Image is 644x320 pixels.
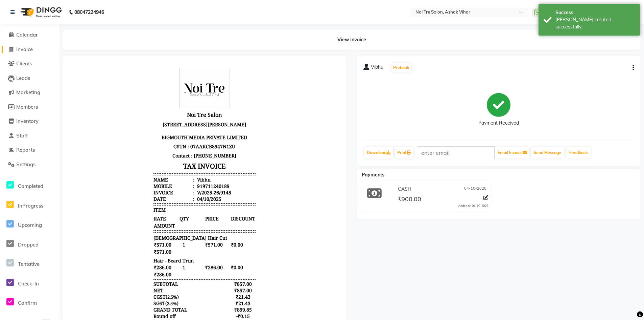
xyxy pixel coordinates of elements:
[84,251,106,257] div: Round off
[126,133,152,140] div: 04/10/2025
[16,132,28,139] span: Staff
[124,133,125,140] span: :
[567,147,591,158] a: Feedback
[84,276,186,282] div: Generated By : at 04/10/2025
[478,120,519,127] div: Payment Received
[136,201,161,209] span: ₹286.00
[84,160,109,167] span: AMOUNT
[126,121,160,127] div: 919711240189
[84,244,118,251] div: GRAND TOTAL
[124,121,125,127] span: :
[110,179,135,186] span: 1
[2,161,57,169] a: Settings
[110,5,161,46] img: file_1691042031816.jpeg
[371,64,383,73] span: Vibhu
[124,127,125,133] span: :
[18,261,40,267] span: Tentative
[84,218,109,225] div: SUBTOTAL
[84,153,109,160] span: RATE
[84,172,158,179] span: [DEMOGRAPHIC_DATA] Hair Cut
[84,238,109,244] div: ( )
[136,153,161,160] span: PRICE
[391,63,411,72] button: Prebook
[126,114,141,121] div: Vibhu
[161,251,186,257] div: -₹0.15
[2,46,57,54] a: Invoice
[84,58,186,80] p: [STREET_ADDRESS][PERSON_NAME] BIGMOUTH MEDIA PRIVATE LIMITED
[2,31,57,39] a: Calendar
[2,89,57,97] a: Marketing
[16,46,33,52] span: Invoice
[16,147,35,153] span: Reports
[398,195,421,205] span: ₹900.00
[84,269,186,276] p: Please visit again !
[84,144,96,151] span: ITEM
[18,300,37,306] span: Confirm
[16,104,38,110] span: Members
[16,118,39,124] span: Inventory
[161,225,186,231] div: ₹857.00
[98,238,108,244] span: 2.5%
[84,98,186,110] h3: TAX INVOICE
[84,133,125,140] div: Date
[16,31,38,38] span: Calendar
[84,127,125,133] div: Invoice
[110,153,135,160] span: QTY
[18,183,43,189] span: Completed
[84,231,96,238] span: CGST
[84,114,125,121] div: Name
[16,60,32,67] span: Clients
[84,225,94,231] div: NET
[16,75,30,81] span: Leads
[84,179,109,186] span: ₹571.00
[161,238,186,244] div: ₹21.43
[2,132,57,140] a: Staff
[18,280,39,287] span: Check-In
[495,147,529,158] button: Email Invoice
[161,257,186,263] div: ₹900.00
[84,89,186,98] p: Contact : [PHONE_NUMBER]
[74,3,104,22] b: 08047224946
[398,186,411,193] span: CASH
[136,179,161,186] span: ₹571.00
[84,47,186,58] h3: Noi Tre Salon
[2,103,57,111] a: Members
[84,257,94,263] div: Paid
[84,121,125,127] div: Mobile
[124,114,125,121] span: :
[161,179,186,186] span: ₹0.00
[464,186,486,193] span: 04-10-2025
[458,204,488,208] div: Added on 04-10-2025
[2,60,57,68] a: Clients
[161,231,186,238] div: ₹21.43
[18,222,42,228] span: Upcoming
[84,201,109,209] span: ₹286.00
[84,238,96,244] span: SGST
[417,146,495,159] input: enter email
[18,241,39,248] span: Dropped
[395,147,413,158] a: Print
[364,147,393,158] a: Download
[555,9,635,16] div: Success
[531,147,564,158] button: Send Message
[84,209,109,216] span: ₹286.00
[18,202,43,209] span: InProgress
[16,89,40,95] span: Marketing
[126,127,162,133] div: V/2025-26/9145
[84,186,109,193] span: ₹571.00
[555,16,635,30] div: Bill created successfully.
[84,195,124,201] span: Hair - Beard Trim
[161,153,186,160] span: DISCOUNT
[110,201,135,209] span: 1
[84,80,186,89] p: GSTN : 07AAKCB8947N1ZU
[84,231,110,238] div: ( )
[161,201,186,209] span: ₹0.00
[16,161,35,168] span: Settings
[17,3,64,22] img: logo
[98,232,108,238] span: 2.5%
[2,74,57,82] a: Leads
[126,276,147,282] span: Manager
[63,29,641,50] div: View Invoice
[161,244,186,251] div: ₹899.85
[362,172,384,178] span: Payments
